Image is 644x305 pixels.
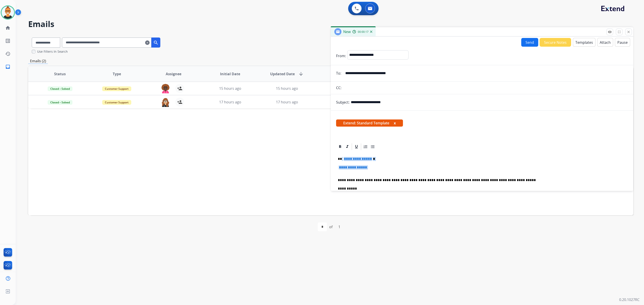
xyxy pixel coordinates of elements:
[540,38,571,47] button: Secure Notes
[336,53,346,58] p: From:
[145,40,150,45] mat-icon: clear
[276,86,298,91] span: 15 hours ago
[37,49,68,54] label: Use Filters In Search
[102,86,131,91] span: Customer Support
[113,71,121,77] span: Type
[161,84,170,93] img: agent-avatar
[353,143,360,150] div: Underline
[617,30,621,34] mat-icon: fullscreen
[28,58,48,64] p: Emails (2)
[161,98,170,107] img: agent-avatar
[521,38,538,47] button: Send
[220,71,240,77] span: Initial Date
[337,143,343,150] div: Bold
[219,100,241,104] span: 17 hours ago
[5,25,11,31] mat-icon: home
[608,30,612,34] mat-icon: remove_red_eye
[5,51,11,56] mat-icon: history
[573,38,595,47] button: Templates
[615,38,630,47] button: Pause
[177,99,182,105] mat-icon: person_add
[54,71,66,77] span: Status
[5,38,11,44] mat-icon: list_alt
[597,38,613,47] button: Attach
[270,71,295,77] span: Updated Date
[48,100,72,105] span: Closed – Solved
[619,297,640,302] p: 0.20.1027RC
[358,30,369,34] span: 00:00:17
[219,86,241,91] span: 15 hours ago
[343,29,351,34] span: New
[298,71,304,77] mat-icon: arrow_downward
[166,71,181,77] span: Assignee
[335,222,344,231] div: 1
[336,71,341,76] p: To:
[102,100,131,105] span: Customer Support
[177,86,182,91] mat-icon: person_add
[5,64,11,69] mat-icon: inbox
[28,20,633,29] h2: Emails
[369,143,376,150] div: Bullet List
[276,100,298,104] span: 17 hours ago
[336,100,350,105] p: Subject:
[336,119,403,127] span: Extend: Standard Template
[2,6,14,19] img: avatar
[394,120,396,126] button: x
[336,85,341,90] p: CC:
[153,40,159,45] mat-icon: search
[48,86,72,91] span: Closed – Solved
[627,30,631,34] mat-icon: close
[329,224,333,230] div: of
[362,143,369,150] div: Ordered List
[344,143,351,150] div: Italic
